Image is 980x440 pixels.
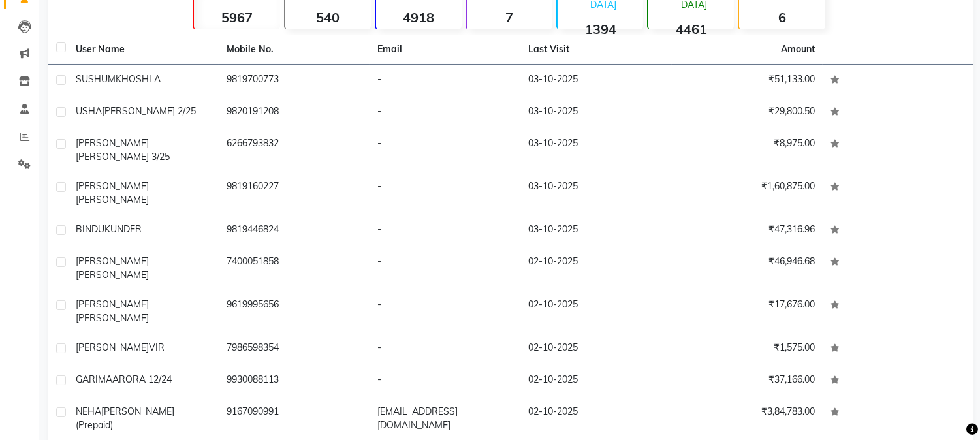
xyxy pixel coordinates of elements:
[116,73,161,85] span: KHOSHLA
[76,105,102,117] span: USHA
[370,397,520,440] td: [EMAIL_ADDRESS][DOMAIN_NAME]
[76,255,149,267] span: [PERSON_NAME]
[194,9,279,25] strong: 5967
[739,9,825,25] strong: 6
[219,97,370,129] td: 9820191208
[520,290,671,333] td: 02-10-2025
[104,223,142,235] span: KUNDER
[76,151,170,163] span: [PERSON_NAME] 3/25
[219,333,370,365] td: 7986598354
[76,223,104,235] span: BINDU
[219,215,370,247] td: 9819446824
[520,65,671,97] td: 03-10-2025
[520,172,671,215] td: 03-10-2025
[773,35,823,64] th: Amount
[219,247,370,290] td: 7400051858
[672,290,823,333] td: ₹17,676.00
[520,35,671,65] th: Last Visit
[219,397,370,440] td: 9167090991
[672,365,823,397] td: ₹37,166.00
[370,35,520,65] th: Email
[76,373,112,385] span: GARIMA
[648,21,734,37] strong: 4461
[219,129,370,172] td: 6266793832
[149,341,165,353] span: VIR
[112,373,172,385] span: ARORA 12/24
[467,9,552,25] strong: 7
[76,312,149,324] span: [PERSON_NAME]
[672,172,823,215] td: ₹1,60,875.00
[370,172,520,215] td: -
[520,365,671,397] td: 02-10-2025
[219,172,370,215] td: 9819160227
[370,97,520,129] td: -
[102,105,196,117] span: [PERSON_NAME] 2/25
[672,97,823,129] td: ₹29,800.50
[672,65,823,97] td: ₹51,133.00
[558,21,643,37] strong: 1394
[76,194,149,206] span: [PERSON_NAME]
[219,365,370,397] td: 9930088113
[672,333,823,365] td: ₹1,575.00
[520,97,671,129] td: 03-10-2025
[285,9,371,25] strong: 540
[520,247,671,290] td: 02-10-2025
[219,35,370,65] th: Mobile No.
[76,180,149,192] span: [PERSON_NAME]
[370,129,520,172] td: -
[76,269,149,281] span: [PERSON_NAME]
[520,397,671,440] td: 02-10-2025
[76,298,149,310] span: [PERSON_NAME]
[76,405,174,431] span: [PERSON_NAME] (Prepaid)
[76,341,149,353] span: [PERSON_NAME]
[672,247,823,290] td: ₹46,946.68
[370,365,520,397] td: -
[219,65,370,97] td: 9819700773
[370,247,520,290] td: -
[370,65,520,97] td: -
[76,137,149,149] span: [PERSON_NAME]
[219,290,370,333] td: 9619995656
[376,9,462,25] strong: 4918
[68,35,219,65] th: User Name
[672,397,823,440] td: ₹3,84,783.00
[520,215,671,247] td: 03-10-2025
[370,215,520,247] td: -
[520,333,671,365] td: 02-10-2025
[370,290,520,333] td: -
[672,129,823,172] td: ₹8,975.00
[370,333,520,365] td: -
[76,405,101,417] span: NEHA
[520,129,671,172] td: 03-10-2025
[672,215,823,247] td: ₹47,316.96
[76,73,116,85] span: SUSHUM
